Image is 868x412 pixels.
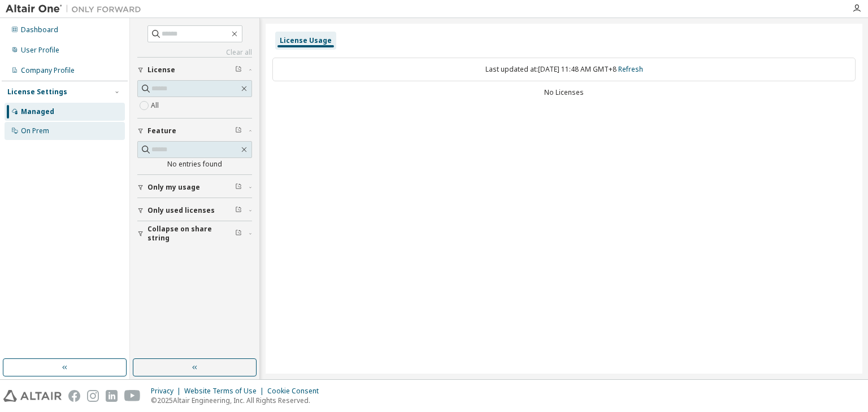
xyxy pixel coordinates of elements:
img: instagram.svg [87,390,99,402]
div: Dashboard [21,25,58,34]
div: No entries found [137,160,252,169]
img: altair_logo.svg [3,390,62,402]
a: Refresh [618,64,643,74]
button: Only used licenses [137,198,252,223]
p: © 2025 Altair Engineering, Inc. All Rights Reserved. [151,396,325,405]
div: License Settings [7,87,67,97]
div: Privacy [151,387,184,396]
a: Clear all [137,48,252,57]
button: Only my usage [137,175,252,200]
span: Clear filter [235,65,242,74]
div: License Usage [280,36,332,45]
span: Feature [147,126,176,135]
span: Only my usage [147,183,200,192]
img: facebook.svg [68,390,80,402]
label: All [151,99,161,112]
img: youtube.svg [124,390,141,402]
span: License [147,65,175,74]
button: Collapse on share string [137,221,252,246]
span: Clear filter [235,229,242,238]
div: Last updated at: [DATE] 11:48 AM GMT+8 [272,58,856,81]
div: Managed [21,107,54,116]
div: User Profile [21,46,59,55]
div: Cookie Consent [267,387,325,396]
div: On Prem [21,126,49,135]
button: Feature [137,119,252,143]
span: Collapse on share string [147,225,235,243]
button: License [137,58,252,82]
img: Altair One [6,3,147,15]
span: Only used licenses [147,206,215,215]
div: Company Profile [21,66,75,75]
span: Clear filter [235,126,242,135]
span: Clear filter [235,183,242,192]
div: Website Terms of Use [184,387,267,396]
span: Clear filter [235,206,242,215]
div: No Licenses [272,88,856,97]
img: linkedin.svg [106,390,118,402]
